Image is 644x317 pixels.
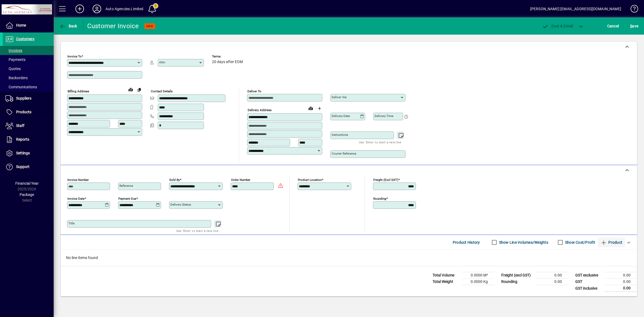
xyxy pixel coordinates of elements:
[451,238,482,247] button: Product History
[170,203,191,206] mat-label: Delivery status
[332,95,346,99] mat-label: Deliver via
[20,192,34,197] span: Package
[630,22,638,30] span: ave
[118,197,136,201] mat-label: Payment due
[54,21,83,31] app-page-header-button: Back
[332,133,348,137] mat-label: Instructions
[169,178,180,182] mat-label: Sold by
[605,272,637,279] td: 0.00
[247,89,261,93] mat-label: Deliver To
[88,4,105,14] button: Profile
[530,5,621,13] div: [PERSON_NAME] [EMAIL_ADDRESS][DOMAIN_NAME]
[332,152,356,155] mat-label: Courier Reference
[453,238,480,247] span: Product History
[3,64,54,73] a: Quotes
[5,48,22,53] span: Invoices
[3,133,54,146] a: Reports
[5,57,25,62] span: Payments
[462,279,494,285] td: 0.0000 Kg
[3,82,54,92] a: Communications
[16,165,30,169] span: Support
[601,238,622,247] span: Product
[539,21,576,31] button: Post & Email
[605,279,637,285] td: 0.00
[498,240,548,245] label: Show Line Volumes/Weights
[359,139,401,145] mat-hint: Use 'Enter' to start a new line
[68,221,75,225] mat-label: Title
[630,24,632,28] span: S
[3,73,54,82] a: Backorders
[16,37,34,41] span: Customers
[3,119,54,133] a: Staff
[5,85,37,89] span: Communications
[542,24,573,28] span: ost & Email
[607,22,619,30] span: Cancel
[3,92,54,105] a: Suppliers
[564,240,595,245] label: Show Cost/Profit
[462,272,494,279] td: 0.0000 M³
[298,178,322,182] mat-label: Product location
[59,24,77,28] span: Back
[135,85,144,94] button: Copy to Delivery address
[67,178,89,182] mat-label: Invoice number
[499,279,536,285] td: Rounding
[551,24,554,28] span: P
[212,55,244,58] span: Terms
[306,104,315,112] a: View on map
[573,279,605,285] td: GST
[16,96,31,100] span: Suppliers
[536,272,568,279] td: 0.00
[16,137,29,141] span: Reports
[3,19,54,32] a: Home
[5,76,28,80] span: Backorders
[16,151,30,155] span: Settings
[16,23,26,27] span: Home
[598,238,625,247] button: Product
[629,21,640,31] button: Save
[606,21,620,31] button: Cancel
[126,85,135,94] a: View on map
[573,272,605,279] td: GST exclusive
[5,67,21,71] span: Quotes
[212,60,243,64] span: 20 days after EOM
[627,1,637,19] a: Knowledge Base
[430,279,462,285] td: Total Weight
[67,197,85,201] mat-label: Invoice date
[71,4,88,14] button: Add
[176,228,218,234] mat-hint: Use 'Enter' to start a new line
[3,55,54,64] a: Payments
[499,272,536,279] td: Freight (excl GST)
[430,272,462,279] td: Total Volume
[147,24,153,28] span: NEW
[16,110,31,114] span: Products
[61,250,637,266] div: No line items found
[3,105,54,119] a: Products
[605,285,637,292] td: 0.00
[67,54,82,58] mat-label: Invoice To
[332,114,350,118] mat-label: Delivery date
[3,160,54,174] a: Support
[3,147,54,160] a: Settings
[159,60,165,64] mat-label: Attn
[87,22,139,30] div: Customer Invoice
[373,178,398,182] mat-label: Freight (excl GST)
[375,114,393,118] mat-label: Delivery time
[105,5,144,13] div: Auto Agencies Limited
[15,181,39,185] span: Financial Year
[315,104,324,113] button: Choose address
[373,197,386,201] mat-label: Rounding
[573,285,605,292] td: GST inclusive
[58,21,79,31] button: Back
[3,46,54,55] a: Invoices
[119,184,133,188] mat-label: Reference
[16,123,24,128] span: Staff
[231,178,250,182] mat-label: Order number
[536,279,568,285] td: 0.00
